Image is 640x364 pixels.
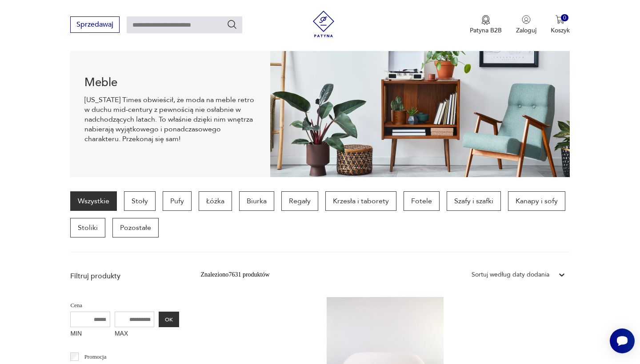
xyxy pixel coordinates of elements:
img: Ikona medalu [481,15,490,25]
p: Promocja [84,352,107,362]
a: Ikona medaluPatyna B2B [470,15,502,35]
p: Filtruj produkty [70,271,179,281]
a: Fotele [404,191,440,211]
a: Sprzedawaj [70,22,120,28]
a: Regały [281,191,318,211]
div: Sortuj według daty dodania [472,270,549,280]
p: Cena [70,301,179,310]
img: Ikona koszyka [556,15,564,24]
a: Stoły [124,191,156,211]
button: Sprzedawaj [70,16,120,33]
button: Patyna B2B [470,15,502,35]
img: Meble [270,44,570,177]
p: Koszyk [551,26,570,35]
p: Zaloguj [516,26,536,35]
a: Pufy [163,191,192,211]
a: Stoliki [70,218,105,237]
button: Szukaj [227,19,237,30]
label: MAX [115,327,155,341]
label: MIN [70,327,110,341]
a: Pozostałe [112,218,159,237]
a: Wszystkie [70,191,117,211]
img: Patyna - sklep z meblami i dekoracjami vintage [310,11,337,37]
button: Zaloguj [516,15,536,35]
a: Krzesła i taborety [325,191,396,211]
a: Kanapy i sofy [508,191,565,211]
div: 0 [561,14,568,22]
p: [US_STATE] Times obwieścił, że moda na meble retro w duchu mid-century z pewnością nie osłabnie w... [84,95,256,144]
a: Łóżka [199,191,232,211]
button: OK [159,312,179,327]
p: Patyna B2B [470,26,502,35]
div: Znaleziono 7631 produktów [200,270,269,280]
h1: Meble [84,77,256,88]
button: 0Koszyk [551,15,570,35]
a: Szafy i szafki [447,191,501,211]
img: Ikonka użytkownika [522,15,531,24]
iframe: Smartsupp widget button [610,328,635,353]
a: Biurka [239,191,274,211]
